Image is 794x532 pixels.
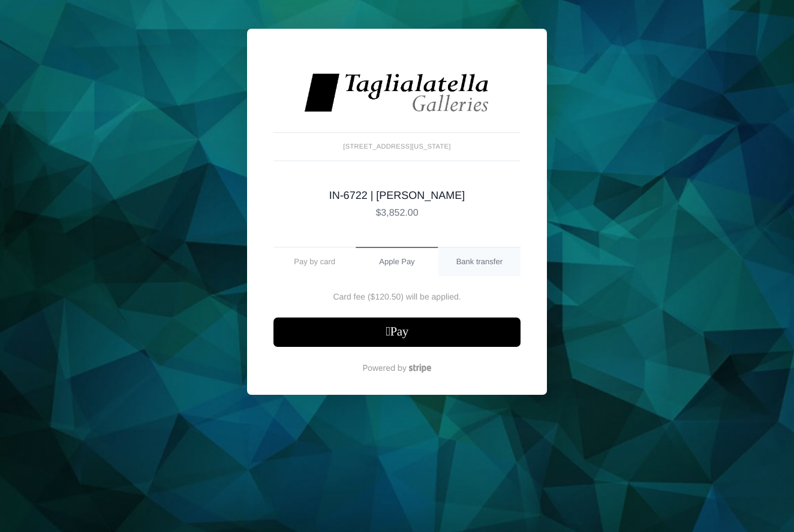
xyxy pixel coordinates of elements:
a: Bank transfer [438,247,521,276]
p: IN-6722 | [PERSON_NAME] [273,188,521,204]
small: [STREET_ADDRESS][US_STATE] [273,132,521,161]
small: Card fee ($120.50) will be applied. [273,291,521,303]
a: Pay [273,318,521,347]
img: images%2Flogos%2FNHEjR4F79tOipA5cvDi8LzgAg5H3-logo.jpg [303,72,491,113]
img: powered-by-stripe.svg [363,364,432,373]
p: $3,852.00 [273,206,521,220]
a: Pay by card [273,247,356,276]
